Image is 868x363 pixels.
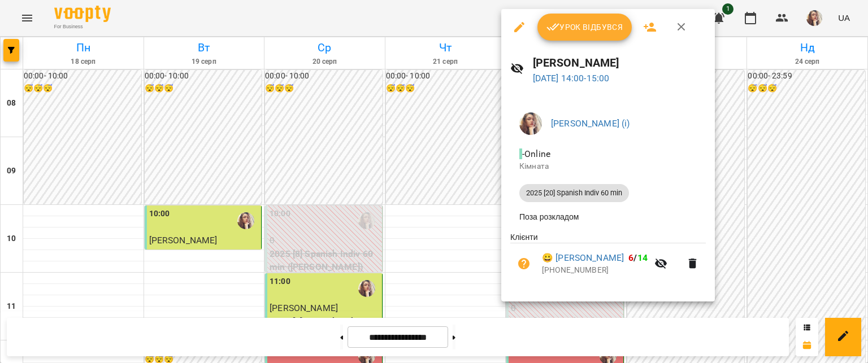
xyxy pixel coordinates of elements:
[510,250,537,277] button: Візит ще не сплачено. Додати оплату?
[628,252,633,263] span: 6
[533,73,610,84] a: [DATE] 14:00-15:00
[542,251,624,265] a: 😀 [PERSON_NAME]
[546,20,623,34] span: Урок відбувся
[533,54,706,72] h6: [PERSON_NAME]
[542,265,648,276] p: [PHONE_NUMBER]
[519,188,629,198] span: 2025 [20] Spanish Indiv 60 min
[519,148,553,159] span: - Online
[551,118,630,129] a: [PERSON_NAME] (і)
[537,14,632,41] button: Урок відбувся
[519,112,542,135] img: 81cb2171bfcff7464404e752be421e56.JPG
[510,207,706,227] li: Поза розкладом
[519,161,697,172] p: Кімната
[510,231,706,288] ul: Клієнти
[637,252,648,263] span: 14
[628,252,648,263] b: /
